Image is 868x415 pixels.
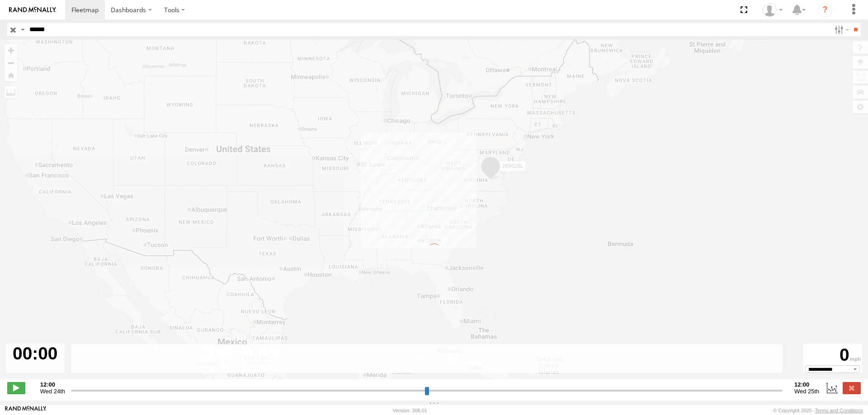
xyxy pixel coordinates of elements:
strong: 12:00 [40,381,65,388]
a: Terms and Conditions [815,408,863,413]
div: © Copyright 2025 - [773,408,863,413]
label: Search Query [19,23,26,36]
a: Visit our Website [5,406,47,415]
i: ? [818,3,832,17]
label: Close [843,382,861,394]
strong: 12:00 [794,381,819,388]
label: Play/Stop [7,382,25,394]
div: 0 [805,345,861,365]
span: Wed 24th [40,388,65,395]
div: Zack Abernathy [759,3,786,17]
img: rand-logo.svg [9,7,56,13]
div: Version: 308.01 [393,408,427,413]
span: Wed 25th [794,388,819,395]
label: Search Filter Options [831,23,850,36]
